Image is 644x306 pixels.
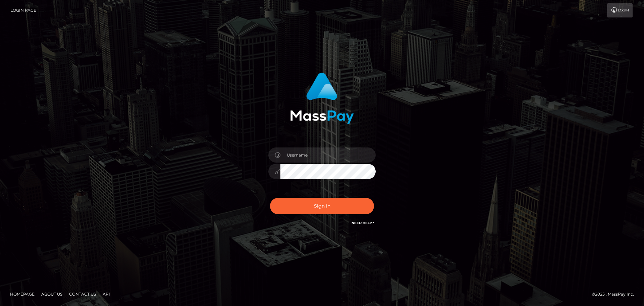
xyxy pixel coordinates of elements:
[607,3,633,17] a: Login
[270,198,374,214] button: Sign in
[100,289,113,299] a: API
[10,3,36,17] a: Login Page
[352,221,374,225] a: Need Help?
[7,289,37,299] a: Homepage
[290,73,354,124] img: MassPay Login
[592,291,639,298] div: © 2025 , MassPay Inc.
[66,289,99,299] a: Contact Us
[39,289,65,299] a: About Us
[280,147,376,163] input: Username...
